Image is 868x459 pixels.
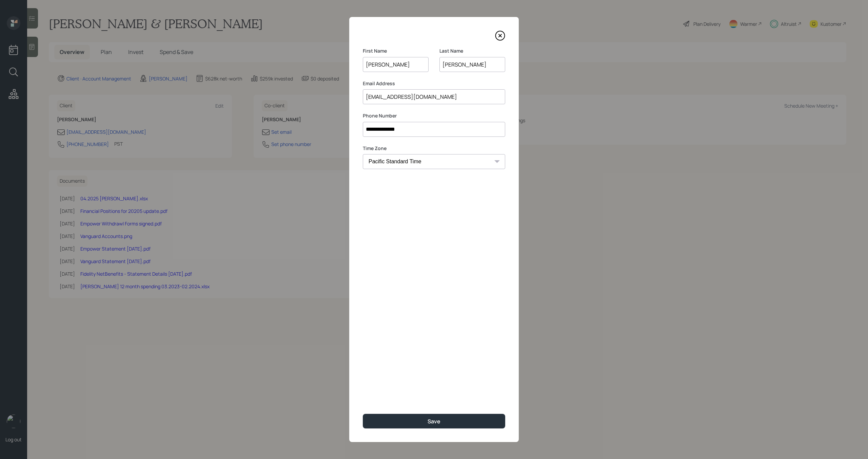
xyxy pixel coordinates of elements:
[428,418,440,425] div: Save
[363,145,505,152] label: Time Zone
[363,48,429,54] label: First Name
[363,414,505,428] button: Save
[363,80,505,87] label: Email Address
[439,48,505,54] label: Last Name
[363,112,505,119] label: Phone Number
